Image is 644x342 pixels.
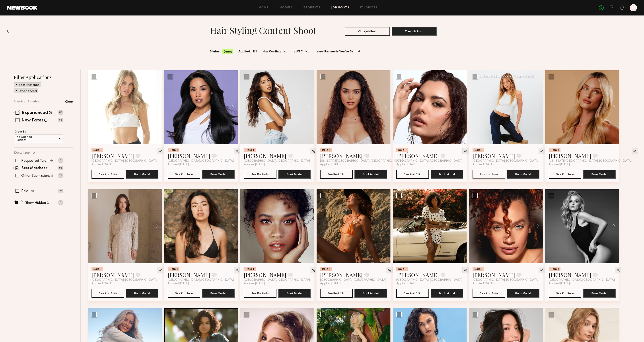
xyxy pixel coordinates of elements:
[244,271,286,278] a: [PERSON_NAME]
[65,100,73,104] p: Clear
[633,149,637,153] img: Unhide Model
[320,271,363,278] a: [PERSON_NAME]
[473,267,484,271] div: Role 1
[320,282,387,285] div: Applied [DATE]
[431,172,463,176] a: Book Model
[354,170,387,179] button: Book Model
[58,200,63,205] p: 0
[91,148,103,152] div: Role 1
[21,167,45,170] label: Best Matches
[91,282,158,285] div: Applied [DATE]
[320,148,332,152] div: Role 1
[392,27,437,36] a: View Job Post
[126,289,158,298] button: Book Model
[549,267,560,271] div: Role 1
[91,152,134,159] a: [PERSON_NAME]
[431,291,463,295] a: Book Model
[58,118,63,122] p: 55
[238,49,251,54] span: Applied:
[244,170,276,179] button: See Portfolio
[331,6,350,9] a: Job Posts
[549,163,616,166] div: Applied [DATE]
[549,289,581,298] button: See Portfolio
[244,267,256,271] div: Role 1
[126,291,158,295] a: Book Model
[473,148,484,152] div: Role 1
[253,49,257,54] span: 174
[14,131,26,133] p: Order By
[91,267,103,271] div: Role 1
[244,148,256,152] div: Role 1
[168,278,234,282] span: [GEOGRAPHIC_DATA], [GEOGRAPHIC_DATA]
[320,267,332,271] div: Role 1
[14,151,30,155] p: Show Less
[396,267,408,271] div: Role 1
[583,170,616,179] button: Book Model
[244,159,310,163] span: [GEOGRAPHIC_DATA], [GEOGRAPHIC_DATA]
[473,170,505,179] a: See Portfolio
[168,152,210,159] a: [PERSON_NAME]
[91,289,124,298] button: See Portfolio
[549,170,581,179] button: See Portfolio
[311,149,315,153] img: Unhide Model
[354,289,387,298] button: Book Model
[279,6,293,9] a: Models
[317,50,360,53] a: View Requests You’ve Sent
[18,90,37,93] p: Experienced
[354,291,387,295] a: Book Model
[168,170,200,179] button: See Portfolio
[168,289,200,298] button: See Portfolio
[159,268,163,272] img: Unhide Model
[304,6,321,9] a: Requests
[21,159,50,163] label: Requested Talent
[210,49,220,54] span: Status:
[473,163,539,166] div: Applied [DATE]
[18,84,39,87] p: Best Matches
[91,271,134,278] a: [PERSON_NAME]
[387,268,391,272] img: Unhide Model
[396,282,463,285] div: Applied [DATE]
[202,172,235,176] a: Book Model
[320,289,353,298] button: See Portfolio
[210,25,316,36] h1: Hair Styling Content Shoot
[259,6,269,9] a: Home
[311,268,315,272] img: Unhide Model
[14,100,40,103] p: Showing 119 models
[168,159,234,163] span: [GEOGRAPHIC_DATA], [GEOGRAPHIC_DATA]
[58,166,63,170] p: 95
[320,170,353,179] button: See Portfolio
[549,282,616,285] div: Applied [DATE]
[396,152,439,159] a: [PERSON_NAME]
[293,49,304,54] span: Is UGC:
[507,170,539,179] button: Book Model
[244,289,276,298] button: See Portfolio
[168,282,235,285] div: Applied [DATE]
[396,289,429,298] a: See Portfolio
[507,291,539,295] a: Book Model
[126,172,158,176] a: Book Model
[549,278,615,282] span: [GEOGRAPHIC_DATA], [GEOGRAPHIC_DATA]
[320,163,387,166] div: Applied [DATE]
[168,271,210,278] a: [PERSON_NAME]
[91,170,124,179] button: See Portfolio
[464,149,467,153] img: Unhide Model
[473,278,539,282] span: [GEOGRAPHIC_DATA], [GEOGRAPHIC_DATA]
[283,49,287,54] span: No
[583,172,616,176] a: Book Model
[549,159,632,163] span: [US_STATE][GEOGRAPHIC_DATA], [GEOGRAPHIC_DATA]
[263,49,282,54] span: Has Casting:
[224,50,232,54] span: Open
[320,159,403,163] span: [US_STATE][GEOGRAPHIC_DATA], [GEOGRAPHIC_DATA]
[168,267,179,271] div: Role 1
[235,268,239,272] img: Unhide Model
[473,289,505,298] a: See Portfolio
[473,271,515,278] a: [PERSON_NAME]
[549,148,560,152] div: Role 1
[473,282,539,285] div: Applied [DATE]
[58,158,63,163] p: 0
[58,173,63,178] p: 79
